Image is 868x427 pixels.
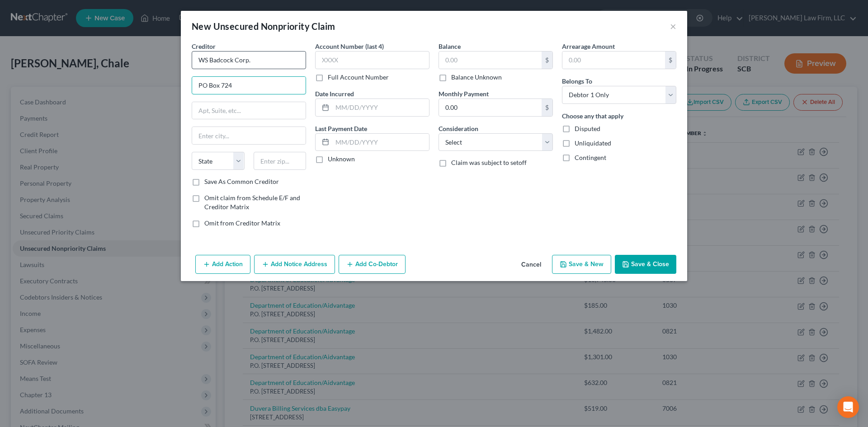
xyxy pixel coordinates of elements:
[837,396,859,418] div: Open Intercom Messenger
[439,42,461,51] label: Balance
[552,255,611,274] button: Save & New
[192,77,306,94] input: Enter address...
[451,73,502,82] label: Balance Unknown
[254,152,307,170] input: Enter zip...
[195,255,250,274] button: Add Action
[575,125,600,132] span: Disputed
[192,20,335,33] div: New Unsecured Nonpriority Claim
[254,255,335,274] button: Add Notice Address
[439,89,489,99] label: Monthly Payment
[670,21,676,32] button: ×
[575,139,611,147] span: Unliquidated
[514,256,548,274] button: Cancel
[575,154,606,161] span: Contingent
[192,51,306,69] input: Search creditor by name...
[315,124,367,133] label: Last Payment Date
[332,134,429,151] input: MM/DD/YYYY
[332,99,429,116] input: MM/DD/YYYY
[315,51,429,69] input: XXXX
[204,219,280,227] span: Omit from Creditor Matrix
[315,89,354,99] label: Date Incurred
[328,155,355,164] label: Unknown
[204,194,300,211] span: Omit claim from Schedule E/F and Creditor Matrix
[339,255,406,274] button: Add Co-Debtor
[542,99,552,116] div: $
[562,111,623,121] label: Choose any that apply
[615,255,676,274] button: Save & Close
[451,159,527,166] span: Claim was subject to setoff
[562,77,592,85] span: Belongs To
[315,42,384,51] label: Account Number (last 4)
[192,102,306,119] input: Apt, Suite, etc...
[439,52,542,69] input: 0.00
[439,99,542,116] input: 0.00
[328,73,389,82] label: Full Account Number
[562,42,615,51] label: Arrearage Amount
[439,124,478,133] label: Consideration
[204,177,279,186] label: Save As Common Creditor
[562,52,665,69] input: 0.00
[192,42,216,50] span: Creditor
[665,52,676,69] div: $
[542,52,552,69] div: $
[192,127,306,144] input: Enter city...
